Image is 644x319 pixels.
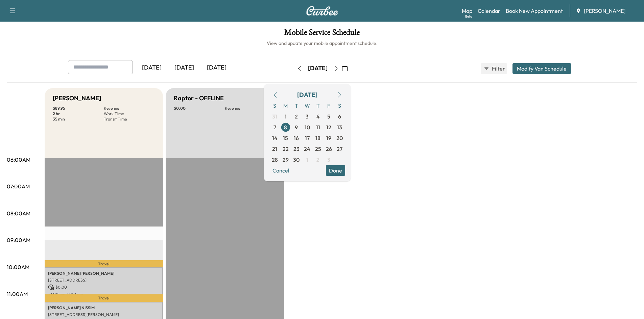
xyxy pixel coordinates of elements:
a: MapBeta [462,7,472,15]
span: 15 [283,134,288,142]
p: 07:00AM [7,182,30,190]
p: Revenue [104,106,155,111]
span: 30 [293,156,300,164]
span: [PERSON_NAME] [584,7,625,15]
p: [STREET_ADDRESS][PERSON_NAME] [48,312,160,317]
span: F [324,100,334,111]
p: 2 hr [53,111,104,116]
span: 13 [337,123,342,131]
span: 8 [284,123,287,131]
span: 1 [285,112,287,121]
span: 23 [293,145,300,153]
h6: View and update your mobile appointment schedule. [7,40,637,47]
div: [DATE] [297,90,317,100]
p: [STREET_ADDRESS] [48,277,160,283]
p: 06:00AM [7,156,30,164]
a: Book New Appointment [506,7,563,15]
span: W [302,100,313,111]
span: 7 [273,123,276,131]
p: 09:00AM [7,236,30,244]
p: 08:00AM [7,209,30,217]
span: 27 [337,145,342,153]
span: 1 [306,156,308,164]
span: 26 [326,145,332,153]
span: 14 [272,134,278,142]
p: 10:00 am - 11:00 am [48,292,160,297]
span: 16 [294,134,299,142]
h1: Mobile Service Schedule [7,28,637,40]
span: 10 [305,123,310,131]
div: [DATE] [200,60,233,76]
span: Filter [492,64,504,73]
span: 22 [283,145,289,153]
span: M [280,100,291,111]
p: 10:00AM [7,263,29,271]
p: $ 0.00 [174,106,225,111]
span: 25 [315,145,321,153]
span: 20 [336,134,343,142]
span: 2 [316,156,319,164]
span: 5 [327,112,330,121]
div: [DATE] [136,60,168,76]
p: Revenue [225,106,276,111]
span: 3 [327,156,330,164]
span: 6 [338,112,341,121]
p: $ 0.00 [48,284,160,290]
button: Done [326,165,345,176]
h5: [PERSON_NAME] [53,94,101,103]
span: 31 [272,112,277,121]
p: [PERSON_NAME] NISSIM [48,305,160,311]
span: 17 [305,134,310,142]
div: [DATE] [308,64,328,73]
button: Cancel [269,165,292,176]
span: 4 [316,112,320,121]
span: 29 [283,156,289,164]
h5: Raptor - OFFLINE [174,94,224,103]
p: Travel [45,260,163,267]
span: 2 [295,112,298,121]
span: S [269,100,280,111]
div: Beta [465,14,472,19]
p: 11:00AM [7,290,28,298]
span: T [313,100,324,111]
button: Filter [481,63,507,74]
img: Curbee Logo [306,6,338,16]
p: Travel [45,294,163,302]
span: 28 [272,156,278,164]
p: Work Time [104,111,155,116]
span: T [291,100,302,111]
span: 9 [295,123,298,131]
span: 3 [306,112,309,121]
p: Transit Time [104,116,155,122]
div: [DATE] [168,60,200,76]
button: Modify Van Schedule [512,63,571,74]
span: 19 [326,134,331,142]
p: $ 89.95 [53,106,104,111]
span: 24 [304,145,310,153]
span: 11 [316,123,320,131]
span: 21 [272,145,277,153]
span: S [334,100,345,111]
span: 12 [326,123,331,131]
p: [PERSON_NAME] [PERSON_NAME] [48,271,160,276]
span: 18 [315,134,320,142]
p: 35 min [53,116,104,122]
a: Calendar [478,7,500,15]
